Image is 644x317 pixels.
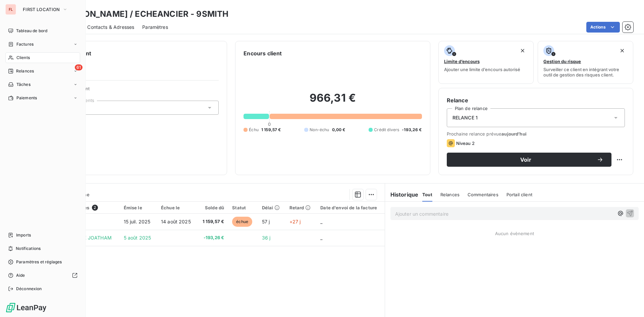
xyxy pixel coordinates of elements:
h2: 966,31 € [244,91,422,111]
span: Relances [16,68,34,74]
h6: Informations client [41,49,219,57]
span: Tâches [16,82,31,88]
span: Portail client [506,192,532,197]
span: -193,26 € [201,234,224,241]
span: Factures [16,41,34,47]
span: Prochaine relance prévue [447,131,625,137]
div: Délai [262,205,281,210]
span: Paiements [16,95,37,101]
iframe: Intercom live chat [621,294,637,310]
span: Déconnexion [16,286,42,292]
span: 14 août 2025 [161,219,191,224]
div: FL [5,4,16,15]
span: Paramètres [142,24,168,31]
span: Voir [455,157,597,162]
span: -193,26 € [402,127,422,133]
span: Imports [16,232,31,238]
button: Gestion du risqueSurveiller ce client en intégrant votre outil de gestion des risques client. [538,41,633,84]
h6: Encours client [244,49,282,57]
span: 36 j [262,235,271,241]
span: Crédit divers [374,127,399,133]
span: Non-échu [310,127,329,133]
span: Aide [16,272,25,278]
span: aujourd’hui [501,131,527,137]
h3: [PERSON_NAME] / ECHEANCIER - 9SMITH [59,8,228,20]
h6: Relance [447,96,625,104]
span: 15 juil. 2025 [124,219,151,224]
button: Voir [447,153,611,167]
span: 0,00 € [332,127,345,133]
span: Surveiller ce client en intégrant votre outil de gestion des risques client. [543,67,628,77]
span: +27 j [289,219,301,224]
span: RELANCE 1 [452,114,478,121]
span: 61 [75,64,83,70]
span: Ajouter une limite d’encours autorisé [444,67,520,72]
span: Paramètres et réglages [16,259,62,265]
span: Limite d’encours [444,59,480,64]
span: Échu [249,127,259,133]
span: Gestion du risque [543,59,581,64]
span: échue [232,217,252,227]
span: Propriétés Client [54,86,219,95]
span: Aucun évènement [495,231,534,236]
span: Tableau de bord [16,28,47,34]
span: Notifications [16,246,41,252]
span: Commentaires [468,192,498,197]
span: _ [320,219,322,224]
div: Date d'envoi de la facture [320,205,380,210]
img: Logo LeanPay [5,302,47,313]
span: Relances [440,192,460,197]
span: 57 j [262,219,270,224]
span: Tout [422,192,432,197]
span: Niveau 2 [456,141,475,146]
a: Aide [5,270,80,281]
div: Solde dû [201,205,224,210]
span: 5 août 2025 [124,235,151,241]
button: Actions [586,22,620,33]
span: 2 [92,205,98,211]
div: Échue le [161,205,193,210]
button: Limite d’encoursAjouter une limite d’encours autorisé [438,41,534,84]
span: FIRST LOCATION [23,7,60,12]
div: Retard [289,205,313,210]
h6: Historique [385,191,419,199]
span: 1 159,57 € [201,218,224,225]
span: _ [320,235,322,241]
span: 1 159,57 € [261,127,281,133]
div: Statut [232,205,254,210]
span: Contacts & Adresses [87,24,134,31]
span: 0 [268,121,271,127]
div: Émise le [124,205,153,210]
span: Clients [16,55,30,61]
